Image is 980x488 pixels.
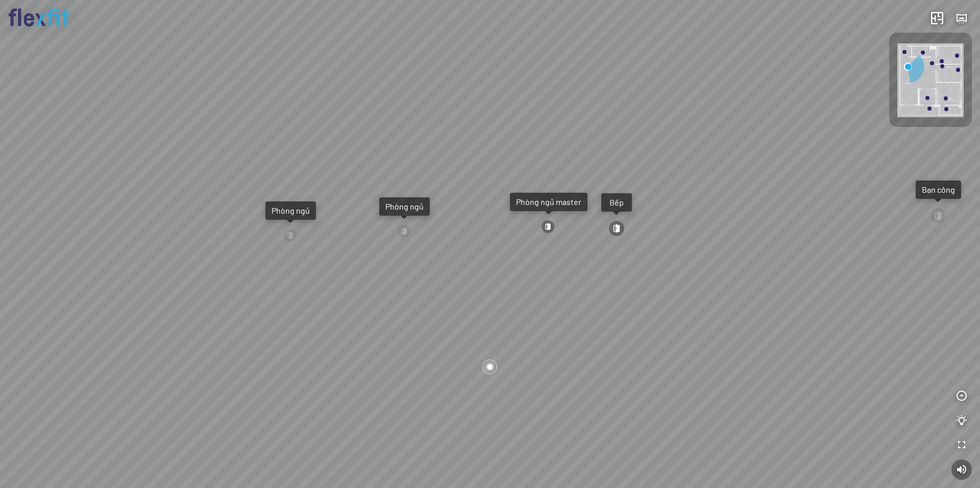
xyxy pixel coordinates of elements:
div: Bếp [607,197,626,208]
div: Phòng ngủ [272,206,310,216]
div: Phòng ngủ [385,201,424,212]
div: Phòng ngủ master [516,197,581,207]
img: Flexfit_Apt1_M__JKL4XAWR2ATG.png [897,43,964,117]
div: Ban công [922,185,955,195]
img: logo [8,8,69,27]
